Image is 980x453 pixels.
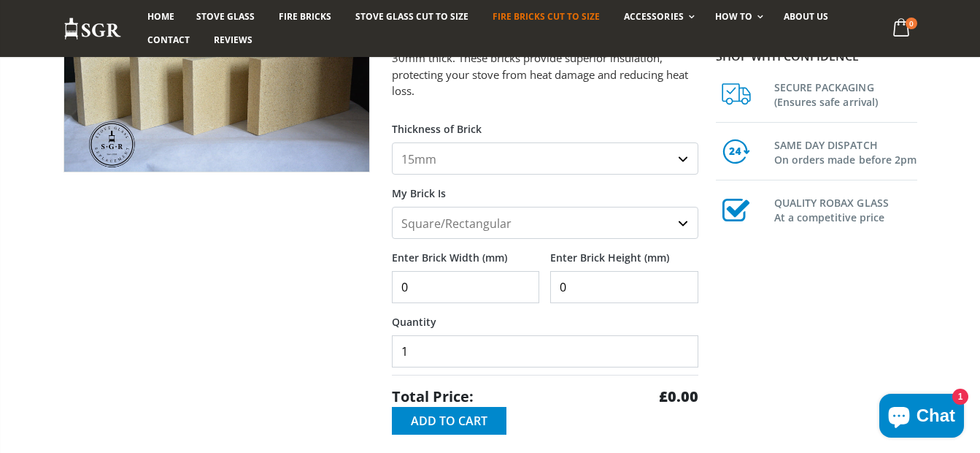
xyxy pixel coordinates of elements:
label: Enter Brick Height (mm) [550,239,698,265]
a: Accessories [613,5,701,28]
span: Total Price: [392,387,474,407]
span: Stove Glass Cut To Size [355,10,468,23]
a: About us [773,5,839,28]
strong: £0.00 [659,387,698,407]
span: Add to Cart [411,413,487,429]
a: Fire Bricks Cut To Size [482,5,611,28]
h3: SECURE PACKAGING (Ensures safe arrival) [774,77,917,110]
span: 0 [906,18,917,29]
span: Stove Glass [196,10,255,23]
a: How To [704,5,771,28]
h3: SAME DAY DISPATCH On orders made before 2pm [774,135,917,167]
label: Quantity [392,303,698,330]
span: Accessories [624,10,683,23]
a: Contact [136,28,201,52]
span: Reviews [214,34,252,46]
span: About us [784,10,828,23]
a: Stove Glass Cut To Size [344,5,479,28]
img: Stove Glass Replacement [63,17,122,41]
inbox-online-store-chat: Shopify online store chat [875,394,968,441]
a: 0 [887,15,917,43]
button: Add to Cart [392,407,506,435]
span: Contact [147,34,190,46]
a: Reviews [203,28,263,52]
span: Fire Bricks [279,10,331,23]
a: Stove Glass [185,5,266,28]
label: Enter Brick Width (mm) [392,239,540,265]
label: My Brick Is [392,175,698,201]
span: How To [715,10,752,23]
span: Home [147,10,174,23]
p: Increase the efficiency and lifespan of your stove with our stove bricks. Cut to size in four thi... [392,17,698,99]
span: Fire Bricks Cut To Size [493,10,600,23]
a: Fire Bricks [268,5,342,28]
h3: QUALITY ROBAX GLASS At a competitive price [774,193,917,225]
label: Thickness of Brick [392,110,698,137]
a: Home [136,5,185,28]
